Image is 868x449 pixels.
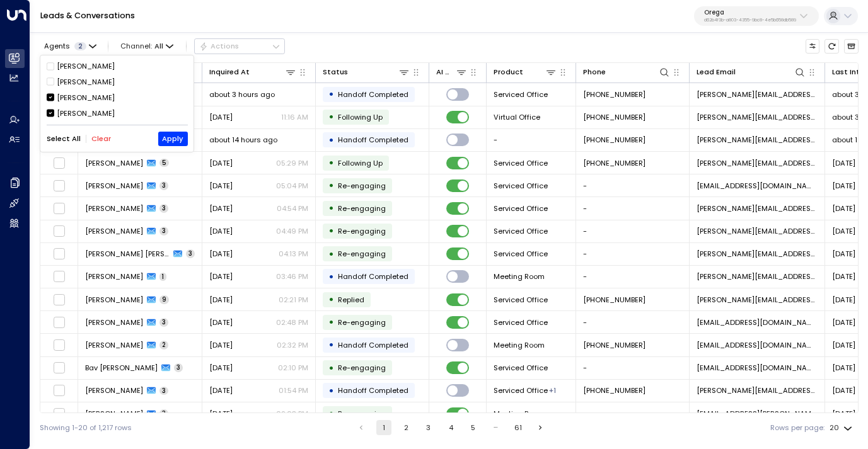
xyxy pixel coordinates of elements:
[158,132,188,145] button: Apply
[57,61,115,72] div: [PERSON_NAME]
[57,108,115,119] div: [PERSON_NAME]
[47,108,188,119] div: [PERSON_NAME]
[47,135,81,143] button: Select All
[47,93,188,103] div: [PERSON_NAME]
[57,77,115,88] div: [PERSON_NAME]
[91,135,111,143] button: Clear
[47,61,188,72] div: [PERSON_NAME]
[47,77,188,88] div: [PERSON_NAME]
[57,93,115,103] div: [PERSON_NAME]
